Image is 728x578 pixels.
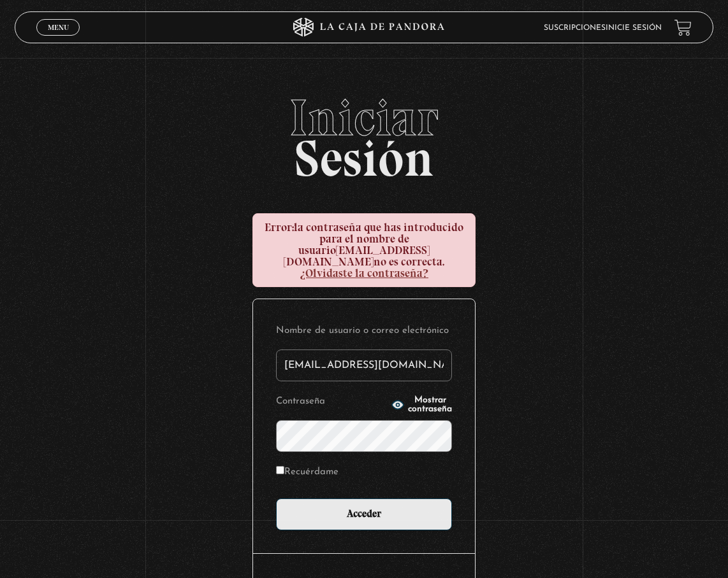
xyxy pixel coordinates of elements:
[15,92,713,143] span: Iniciar
[276,393,388,410] label: Contraseña
[276,466,284,474] input: Recuérdame
[544,24,606,32] a: Suscripciones
[284,243,430,269] strong: [EMAIL_ADDRESS][DOMAIN_NAME]
[276,322,452,339] label: Nombre de usuario o correo electrónico
[48,24,69,31] span: Menu
[43,34,73,43] span: Cerrar
[674,19,692,36] a: View your shopping cart
[252,213,476,287] div: la contraseña que has introducido para el nombre de usuario no es correcta.
[391,396,452,414] button: Mostrar contraseña
[15,92,713,174] h2: Sesión
[300,266,428,280] a: ¿Olvidaste la contraseña?
[408,396,452,414] span: Mostrar contraseña
[276,463,339,481] label: Recuérdame
[265,220,294,234] strong: Error:
[276,498,452,530] input: Acceder
[606,24,662,32] a: Inicie sesión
